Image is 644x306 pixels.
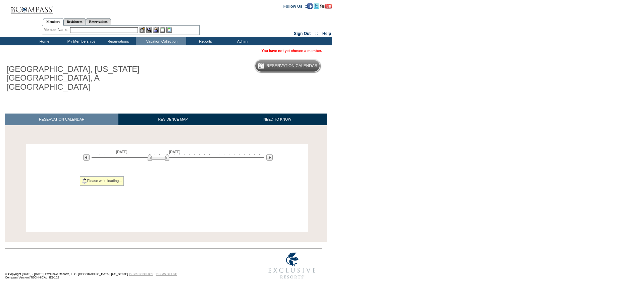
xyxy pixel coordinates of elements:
img: View [146,27,152,33]
a: Follow us on Twitter [314,4,319,8]
span: [DATE] [169,150,180,154]
h5: Reservation Calendar [266,64,318,68]
a: RESIDENCE MAP [118,114,228,125]
h1: [GEOGRAPHIC_DATA], [US_STATE][GEOGRAPHIC_DATA], A [GEOGRAPHIC_DATA] [5,63,155,93]
td: Home [25,37,62,45]
td: Follow Us :: [283,3,307,9]
a: TERMS OF USE [156,272,177,276]
img: Reservations [160,27,165,33]
img: Previous [83,154,90,161]
img: spinner2.gif [82,178,87,184]
img: Become our fan on Facebook [307,3,313,9]
div: Please wait, loading... [80,176,124,186]
span: :: [315,31,318,36]
img: Impersonate [153,27,159,33]
img: b_edit.gif [140,27,145,33]
img: Follow us on Twitter [314,3,319,9]
a: Help [322,31,331,36]
td: © Copyright [DATE] - [DATE]. Exclusive Resorts, LLC. [GEOGRAPHIC_DATA], [US_STATE]. Compass Versi... [5,250,240,283]
img: b_calculator.gif [166,27,172,33]
a: RESERVATION CALENDAR [5,114,118,125]
a: Members [43,18,63,26]
a: Sign Out [294,31,311,36]
td: Reports [186,37,223,45]
td: Admin [223,37,260,45]
td: My Memberships [62,37,99,45]
a: Reservations [86,18,111,25]
a: Residences [63,18,86,25]
img: Next [266,154,273,161]
a: Subscribe to our YouTube Channel [320,4,332,8]
div: Member Name: [44,27,69,33]
a: PRIVACY POLICY [129,272,153,276]
img: Exclusive Resorts [262,249,322,282]
img: Subscribe to our YouTube Channel [320,4,332,9]
span: [DATE] [116,150,127,154]
td: Reservations [99,37,136,45]
a: Become our fan on Facebook [307,4,313,8]
a: NEED TO KNOW [227,114,327,125]
span: You have not yet chosen a member. [262,49,322,53]
td: Vacation Collection [136,37,186,45]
